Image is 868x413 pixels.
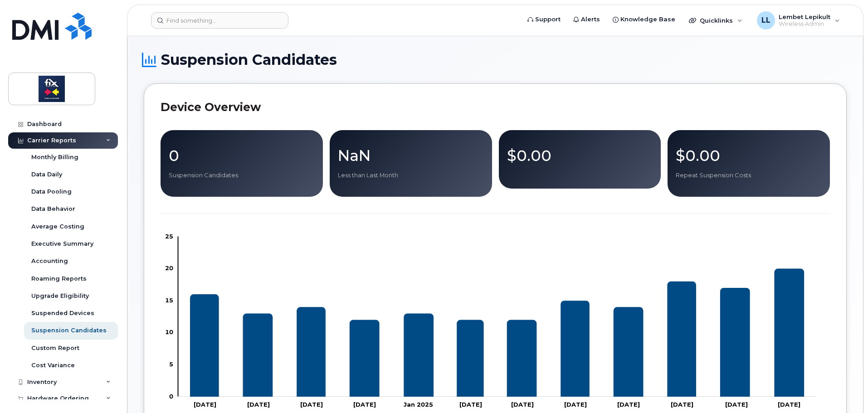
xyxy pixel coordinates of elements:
[338,171,484,180] p: Less than Last Month
[676,171,822,180] p: Repeat Suspension Costs
[507,147,653,164] p: $0.00
[564,401,587,408] tspan: [DATE]
[459,401,482,408] tspan: [DATE]
[161,53,337,67] span: Suspension Candidates
[169,171,315,180] p: Suspension Candidates
[165,329,173,336] tspan: 10
[725,401,748,408] tspan: [DATE]
[778,401,800,408] tspan: [DATE]
[169,393,173,400] tspan: 0
[161,100,823,114] h2: Device Overview
[676,147,822,164] p: $0.00
[617,401,640,408] tspan: [DATE]
[353,401,376,408] tspan: [DATE]
[404,401,433,408] tspan: Jan 2025
[169,147,315,164] p: 0
[338,147,484,164] p: NaN
[165,296,173,304] tspan: 15
[247,401,270,408] tspan: [DATE]
[511,401,534,408] tspan: [DATE]
[169,360,173,368] tspan: 5
[190,269,804,397] g: Suspension Candidates
[194,401,216,408] tspan: [DATE]
[165,233,173,240] tspan: 25
[165,264,173,272] tspan: 20
[300,401,323,408] tspan: [DATE]
[671,401,693,408] tspan: [DATE]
